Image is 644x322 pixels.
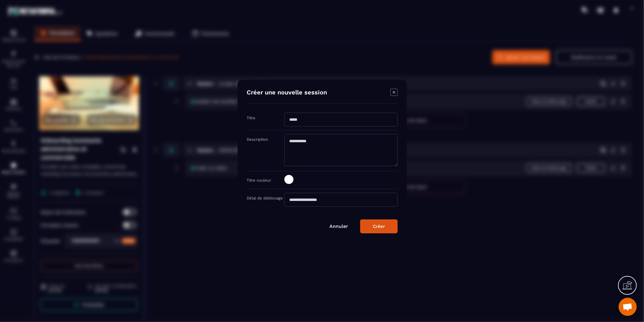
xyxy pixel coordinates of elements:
label: Délai de déblocage [247,196,283,200]
h4: Créer une nouvelle session [247,89,327,97]
a: Annuler [329,223,348,229]
a: Ouvrir le chat [619,298,637,316]
button: Créer [360,219,398,233]
label: Description [247,137,268,142]
div: Créer [373,224,385,229]
label: Titre couleur [247,178,271,182]
label: Titre [247,116,255,120]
